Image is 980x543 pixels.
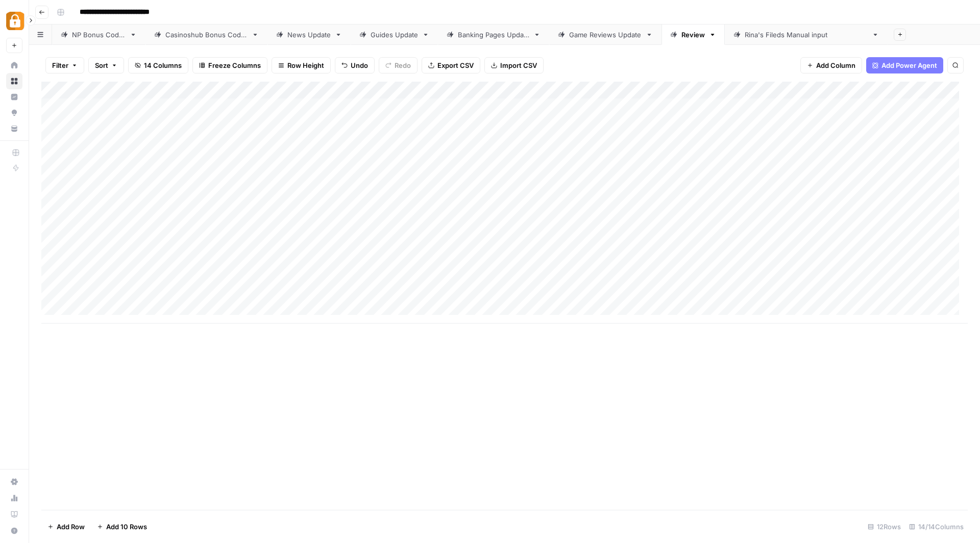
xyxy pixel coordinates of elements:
a: Your Data [6,120,22,137]
span: Sort [95,60,108,70]
button: Undo [335,57,375,73]
button: Filter [45,57,84,73]
img: Adzz Logo [6,12,24,30]
button: Add Row [41,519,91,535]
button: Help + Support [6,523,22,539]
button: Add Column [800,57,862,73]
button: Workspace: Adzz [6,8,22,34]
a: Usage [6,490,22,506]
span: Redo [395,60,411,70]
div: Review [681,30,705,40]
a: Home [6,57,22,73]
div: Guides Update [371,30,418,40]
span: Add Column [816,60,855,70]
a: NP Bonus Codes [52,24,145,45]
span: Add Row [57,522,85,532]
span: Export CSV [437,60,474,70]
div: Banking Pages Update [458,30,529,40]
button: 14 Columns [128,57,188,73]
a: Banking Pages Update [438,24,549,45]
span: Freeze Columns [208,60,261,70]
a: Insights [6,89,22,105]
span: Import CSV [500,60,537,70]
a: Review [661,24,725,45]
div: Casinoshub Bonus Codes [165,30,248,40]
a: Settings [6,474,22,490]
a: News Update [267,24,351,45]
span: Filter [52,60,68,70]
div: NP Bonus Codes [72,30,126,40]
a: Opportunities [6,105,22,121]
div: [PERSON_NAME]'s Fileds Manual input [745,30,868,40]
button: Redo [379,57,418,73]
button: Import CSV [484,57,544,73]
a: [PERSON_NAME]'s Fileds Manual input [725,24,888,45]
span: Add 10 Rows [106,522,147,532]
button: Export CSV [422,57,480,73]
button: Row Height [272,57,331,73]
span: Undo [351,60,368,70]
div: News Update [287,30,331,40]
div: Game Reviews Update [569,30,642,40]
a: Game Reviews Update [549,24,661,45]
div: 14/14 Columns [905,519,968,535]
div: 12 Rows [864,519,905,535]
span: 14 Columns [144,60,182,70]
a: Learning Hub [6,506,22,523]
span: Add Power Agent [881,60,937,70]
button: Freeze Columns [192,57,267,73]
span: Row Height [287,60,324,70]
a: Casinoshub Bonus Codes [145,24,267,45]
a: Browse [6,73,22,89]
button: Add Power Agent [866,57,943,73]
a: Guides Update [351,24,438,45]
button: Add 10 Rows [91,519,153,535]
button: Sort [88,57,124,73]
